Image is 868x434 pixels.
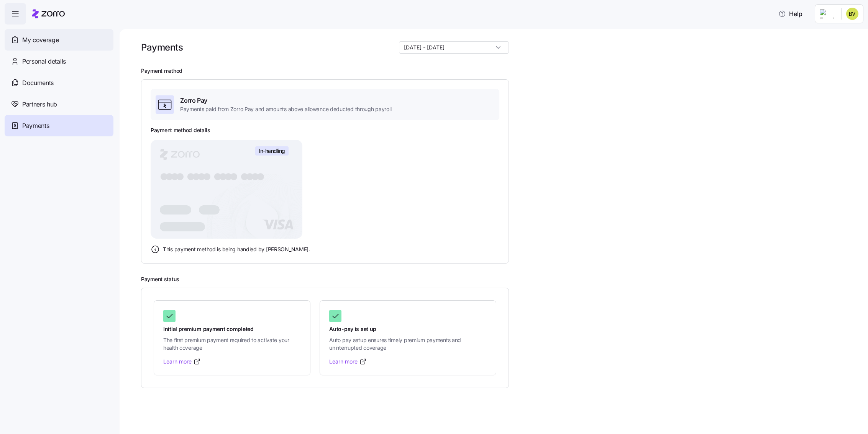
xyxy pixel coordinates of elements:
[171,171,179,182] tspan: ●
[240,171,249,182] tspan: ●
[151,126,210,134] h3: Payment method details
[329,336,487,352] span: Auto pay setup ensures timely premium payments and uninterrupted coverage
[259,147,285,154] span: In-handling
[180,96,391,105] span: Zorro Pay
[5,93,113,115] a: Partners hub
[163,358,201,365] a: Learn more
[176,171,185,182] tspan: ●
[256,171,265,182] tspan: ●
[329,358,367,365] a: Learn more
[187,171,195,182] tspan: ●
[163,325,301,333] span: Initial premium payment completed
[22,35,59,45] span: My coverage
[251,171,260,182] tspan: ●
[224,171,233,182] tspan: ●
[820,9,835,18] img: Employer logo
[22,100,57,109] span: Partners hub
[329,325,487,333] span: Auto-pay is set up
[22,78,54,88] span: Documents
[203,171,212,182] tspan: ●
[230,171,238,182] tspan: ●
[246,171,254,182] tspan: ●
[219,171,228,182] tspan: ●
[772,6,809,21] button: Help
[5,115,113,136] a: Payments
[180,105,391,113] span: Payments paid from Zorro Pay and amounts above allowance deducted through payroll
[5,51,113,72] a: Personal details
[197,171,206,182] tspan: ●
[141,41,183,53] h1: Payments
[192,171,201,182] tspan: ●
[22,121,49,131] span: Payments
[5,72,113,93] a: Documents
[5,29,113,51] a: My coverage
[163,336,301,352] span: The first premium payment required to activate your health coverage
[778,9,802,18] span: Help
[213,171,222,182] tspan: ●
[163,246,310,253] span: This payment method is being handled by [PERSON_NAME].
[846,8,858,20] img: c0c29065617b6b124ad5442a432dffa2
[165,171,174,182] tspan: ●
[160,171,169,182] tspan: ●
[141,276,857,283] h2: Payment status
[141,67,857,75] h2: Payment method
[22,57,66,66] span: Personal details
